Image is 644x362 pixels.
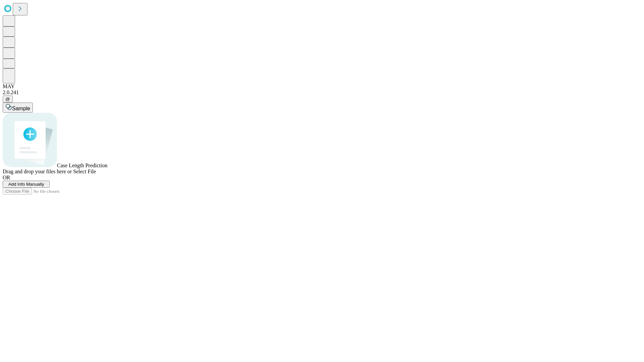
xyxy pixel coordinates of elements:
button: @ [3,96,13,103]
span: OR [3,175,10,180]
span: Drag and drop your files here or [3,169,72,174]
span: @ [5,97,10,102]
div: MAY [3,83,641,89]
span: Add Info Manually [8,182,44,187]
div: 2.0.241 [3,89,641,96]
button: Add Info Manually [3,181,50,188]
span: Case Length Prediction [57,163,107,168]
button: Sample [3,103,33,113]
span: Sample [12,106,30,111]
span: Select File [73,169,96,174]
